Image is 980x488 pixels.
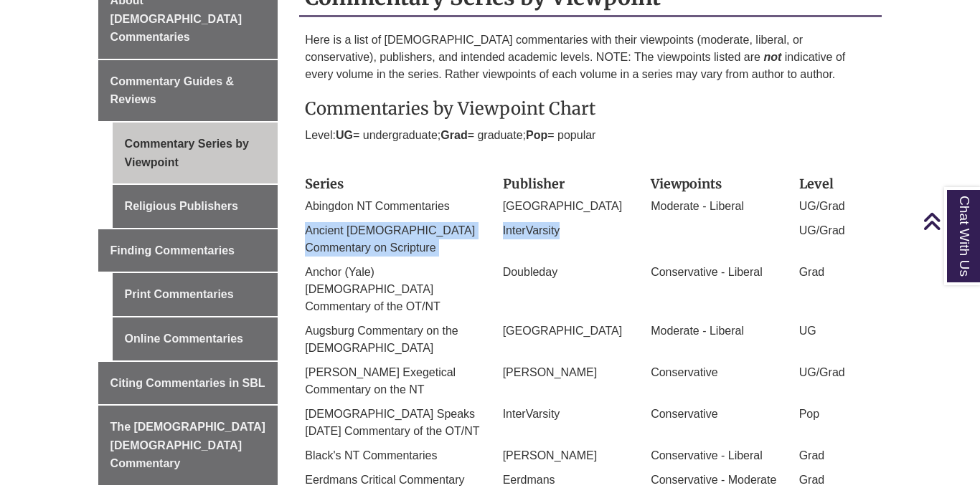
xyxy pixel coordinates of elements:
p: Anchor (Yale) [DEMOGRAPHIC_DATA] Commentary of the OT/NT [305,264,481,315]
a: Commentary Guides & Reviews [98,60,278,121]
p: UG/Grad [799,364,877,381]
p: [GEOGRAPHIC_DATA] [503,322,630,340]
p: Doubleday [503,264,630,281]
strong: Publisher [503,176,565,192]
p: Ancient [DEMOGRAPHIC_DATA] Commentary on Scripture [305,222,481,257]
a: Religious Publishers [113,185,278,228]
p: Pop [799,406,877,423]
p: Abingdon NT Commentaries [305,198,481,215]
p: Level: = undergraduate; = graduate; = popular [305,127,876,144]
a: Online Commentaries [113,317,278,360]
p: Conservative [651,364,778,381]
p: UG [799,322,877,340]
strong: Series [305,176,344,192]
strong: UG [336,129,353,141]
p: Black's NT Commentaries [305,447,481,464]
p: [DEMOGRAPHIC_DATA] Speaks [DATE] Commentary of the OT/NT [305,406,481,440]
p: [PERSON_NAME] [503,447,630,464]
a: Back to Top [923,211,976,231]
strong: Grad [440,129,467,141]
p: Moderate - Liberal [651,198,778,215]
a: Print Commentaries [113,273,278,316]
p: Conservative - Liberal [651,447,778,464]
strong: Pop [526,129,547,141]
span: The [DEMOGRAPHIC_DATA] [DEMOGRAPHIC_DATA] Commentary [110,421,265,469]
a: Finding Commentaries [98,229,278,272]
strong: Viewpoints [651,176,722,192]
p: Moderate - Liberal [651,322,778,340]
p: Augsburg Commentary on the [DEMOGRAPHIC_DATA] [305,322,481,357]
p: UG/Grad [799,222,877,239]
p: [GEOGRAPHIC_DATA] [503,198,630,215]
em: not [763,51,781,63]
strong: Level [799,176,834,192]
h3: Commentaries by Viewpoint Chart [305,97,876,120]
a: The [DEMOGRAPHIC_DATA] [DEMOGRAPHIC_DATA] Commentary [98,406,278,485]
p: Here is a list of [DEMOGRAPHIC_DATA] commentaries with their viewpoints (moderate, liberal, or co... [305,32,876,83]
a: Commentary Series by Viewpoint [113,123,278,183]
p: Conservative [651,406,778,423]
p: [PERSON_NAME] Exegetical Commentary on the NT [305,364,481,398]
a: Citing Commentaries in SBL [98,362,278,405]
p: [PERSON_NAME] [503,364,630,381]
p: InterVarsity [503,406,630,423]
p: UG/Grad [799,198,877,215]
span: Finding Commentaries [110,244,235,257]
p: InterVarsity [503,222,630,239]
span: Citing Commentaries in SBL [110,377,265,389]
p: Grad [799,264,877,281]
p: Conservative - Liberal [651,264,778,281]
p: Grad [799,447,877,464]
span: Commentary Guides & Reviews [110,75,234,106]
